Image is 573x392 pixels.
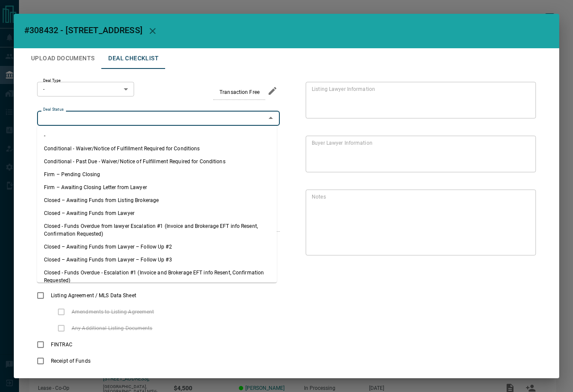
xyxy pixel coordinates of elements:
li: Conditional - Waiver/Notice of Fulfillment Required for Conditions [37,142,277,155]
li: Closed - Funds Overdue - Escalation #1 (Invoice and Brokerage EFT info Resent, Confirmation Reque... [37,266,277,287]
button: edit [265,84,280,98]
span: Any Additional Listing Documents [69,324,155,332]
textarea: text field [312,193,526,252]
span: Amendments to Listing Agreement [69,308,157,316]
li: Closed - Funds Overdue from lawyer Escalation #1 (Invoice and Brokerage EFT info Resent, Confirma... [37,220,277,240]
span: Listing Agreement / MLS Data Sheet [49,292,138,299]
label: Deal Status [43,107,63,112]
span: FINTRAC [49,341,75,348]
span: #308432 - [STREET_ADDRESS] [24,25,142,35]
label: Deal Type [43,78,61,84]
button: Upload Documents [24,48,101,69]
textarea: text field [312,86,526,115]
li: - [37,129,277,142]
li: Closed – Awaiting Funds from Lawyer [37,207,277,220]
li: Firm – Pending Closing [37,168,277,181]
span: Receipt of Funds [49,357,93,365]
textarea: text field [312,140,526,169]
div: - [37,82,134,96]
button: Close [265,112,277,124]
li: Closed – Awaiting Funds from Lawyer – Follow Up #3 [37,253,277,266]
li: Closed – Awaiting Funds from Listing Brokerage [37,194,277,207]
button: Deal Checklist [101,48,166,69]
li: Closed – Awaiting Funds from Lawyer – Follow Up #2 [37,240,277,253]
li: Conditional - Past Due - Waiver/Notice of Fulfillment Required for Conditions [37,155,277,168]
li: Firm – Awaiting Closing Letter from Lawyer [37,181,277,194]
